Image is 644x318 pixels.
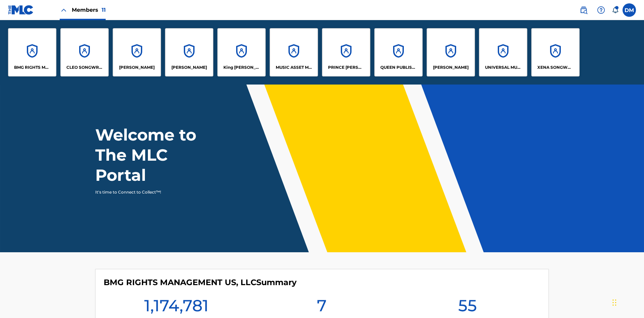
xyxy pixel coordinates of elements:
[380,64,417,70] p: QUEEN PUBLISHA
[8,28,56,76] a: AccountsBMG RIGHTS MANAGEMENT US, LLC
[577,3,590,17] a: Public Search
[113,28,161,76] a: Accounts[PERSON_NAME]
[276,64,312,70] p: MUSIC ASSET MANAGEMENT (MAM)
[119,64,155,70] p: ELVIS COSTELLO
[623,3,636,17] div: User Menu
[95,189,212,195] p: It's time to Connect to Collect™!
[8,5,34,15] img: MLC Logo
[104,277,297,287] h4: BMG RIGHTS MANAGEMENT US, LLC
[612,7,619,13] div: Notifications
[485,64,522,70] p: UNIVERSAL MUSIC PUB GROUP
[427,28,475,76] a: Accounts[PERSON_NAME]
[537,64,574,70] p: XENA SONGWRITER
[328,64,365,70] p: PRINCE MCTESTERSON
[531,28,580,76] a: AccountsXENA SONGWRITER
[66,64,103,70] p: CLEO SONGWRITER
[322,28,370,76] a: AccountsPRINCE [PERSON_NAME]
[479,28,527,76] a: AccountsUNIVERSAL MUSIC PUB GROUP
[217,28,266,76] a: AccountsKing [PERSON_NAME]
[597,6,605,14] img: help
[433,64,469,70] p: RONALD MCTESTERSON
[580,6,588,14] img: search
[95,125,221,185] h1: Welcome to The MLC Portal
[102,7,106,13] span: 11
[270,28,318,76] a: AccountsMUSIC ASSET MANAGEMENT (MAM)
[612,293,616,313] div: Drag
[60,28,109,76] a: AccountsCLEO SONGWRITER
[72,6,106,14] span: Members
[610,286,644,318] iframe: Chat Widget
[223,64,260,70] p: King McTesterson
[171,64,207,70] p: EYAMA MCSINGER
[60,6,68,14] img: Close
[165,28,213,76] a: Accounts[PERSON_NAME]
[594,3,608,17] div: Help
[14,64,51,70] p: BMG RIGHTS MANAGEMENT US, LLC
[374,28,423,76] a: AccountsQUEEN PUBLISHA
